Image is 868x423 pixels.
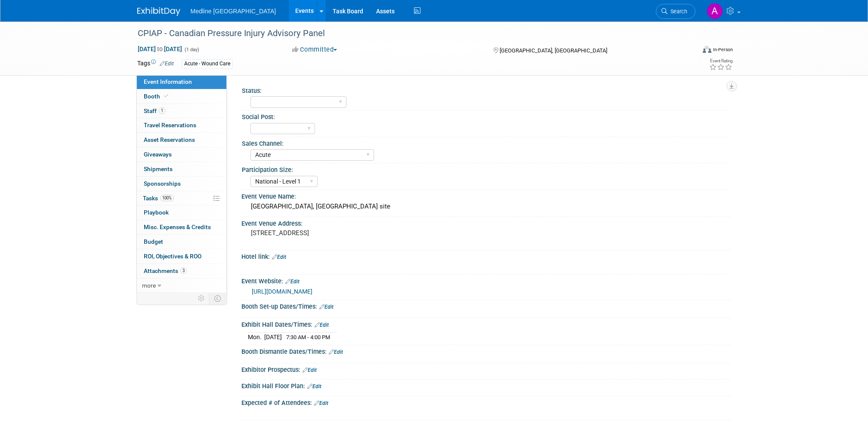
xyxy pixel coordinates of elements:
div: Event Website: [241,275,731,286]
span: Playbook [144,209,169,216]
div: Event Rating [709,59,732,63]
a: Attachments3 [137,264,226,278]
span: [DATE] [DATE] [137,45,182,53]
img: Format-Inperson.png [703,46,711,53]
a: Edit [307,383,321,389]
div: CPIAP - Canadian Pressure Injury Advisory Panel [135,26,683,41]
a: Edit [315,322,329,328]
div: Exhibit Hall Floor Plan: [241,380,731,391]
div: Event Venue Name: [241,190,731,201]
pre: [STREET_ADDRESS] [251,229,436,237]
a: more [137,279,226,293]
a: Misc. Expenses & Credits [137,220,226,234]
div: Expected # of Attendees: [241,396,731,408]
span: Attachments [144,267,187,274]
a: [URL][DOMAIN_NAME] [252,288,312,295]
a: Staff1 [137,104,226,118]
td: Tags [137,59,174,69]
div: Participation Size: [242,163,727,174]
a: Playbook [137,205,226,220]
div: Acute - Wound Care [182,59,233,68]
a: Tasks100% [137,191,226,205]
div: Booth Set-up Dates/Times: [241,300,731,311]
a: Edit [329,349,343,355]
a: ROI, Objectives & ROO [137,249,226,264]
span: ROI, Objectives & ROO [144,253,201,260]
div: Status: [242,84,727,95]
a: Booth [137,89,226,104]
span: Giveaways [144,151,172,158]
td: Toggle Event Tabs [209,293,226,304]
button: Committed [289,45,340,54]
div: Exhibitor Prospectus: [241,363,731,374]
img: ExhibitDay [137,7,180,16]
span: 3 [180,267,187,274]
td: Mon. [248,333,264,342]
span: Tasks [143,195,174,202]
a: Asset Reservations [137,133,226,147]
div: [GEOGRAPHIC_DATA], [GEOGRAPHIC_DATA] site [248,200,725,213]
span: Search [667,8,687,15]
a: Edit [303,367,317,373]
img: Angela Douglas [707,3,723,19]
span: (1 day) [184,47,199,52]
span: Event Information [144,78,192,85]
span: Staff [144,107,165,114]
td: [DATE] [264,333,282,342]
span: Budget [144,238,163,245]
span: 100% [160,195,174,201]
a: Search [656,4,695,19]
div: Social Post: [242,110,727,121]
a: Edit [314,400,328,406]
div: Hotel link: [241,250,731,261]
a: Edit [285,279,300,285]
span: Booth [144,93,170,100]
div: In-Person [713,46,733,53]
a: Edit [319,304,334,310]
span: to [156,46,164,52]
span: Sponsorships [144,180,181,187]
div: Event Venue Address: [241,217,731,228]
a: Shipments [137,162,226,176]
div: Event Format [645,45,733,58]
span: Medline [GEOGRAPHIC_DATA] [191,8,276,15]
a: Travel Reservations [137,118,226,132]
a: Edit [160,61,174,67]
span: more [142,282,156,289]
span: 7:30 AM - 4:00 PM [286,334,330,340]
div: Booth Dismantle Dates/Times: [241,345,731,356]
a: Edit [272,254,286,260]
span: Asset Reservations [144,136,195,143]
td: Personalize Event Tab Strip [194,293,209,304]
div: Exhibit Hall Dates/Times: [241,318,731,329]
span: Travel Reservations [144,122,196,129]
span: 1 [159,107,165,114]
a: Event Information [137,75,226,89]
a: Giveaways [137,147,226,162]
span: Shipments [144,166,173,172]
a: Sponsorships [137,177,226,191]
i: Booth reservation complete [164,94,168,98]
span: Misc. Expenses & Credits [144,224,211,230]
a: Budget [137,235,226,249]
div: Sales Channel: [242,137,727,148]
span: [GEOGRAPHIC_DATA], [GEOGRAPHIC_DATA] [500,47,607,54]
